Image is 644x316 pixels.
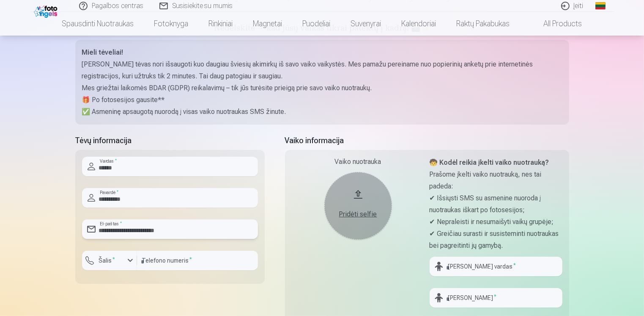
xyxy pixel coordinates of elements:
p: ✅ Asmeninę apsaugotą nuorodą į visas vaiko nuotraukas SMS žinute. [82,106,562,118]
a: Fotoknyga [144,12,199,36]
strong: Mieli tėveliai! [82,48,123,56]
div: Vaiko nuotrauka [292,157,425,167]
img: /fa2 [34,3,60,18]
h5: Tėvų informacija [75,135,265,147]
a: Magnetai [243,12,293,36]
p: Prašome įkelti vaiko nuotrauką, nes tai padeda: [430,169,562,192]
a: Raktų pakabukas [447,12,520,36]
a: Kalendoriai [392,12,447,36]
a: Rinkiniai [199,12,243,36]
div: Pridėti selfie [333,209,384,219]
p: 🎁 Po fotosesijos gausite** [82,94,562,106]
a: Suvenyrai [341,12,392,36]
strong: 🧒 Kodėl reikia įkelti vaiko nuotrauką? [430,158,549,166]
a: All products [520,12,592,36]
p: Mes griežtai laikomės BDAR (GDPR) reikalavimų – tik jūs turėsite prieigą prie savo vaiko nuotraukų. [82,82,562,94]
button: Pridėti selfie [324,172,392,240]
p: ✔ Greičiau surasti ir susisteminti nuotraukas bei pagreitinti jų gamybą. [430,228,562,252]
p: [PERSON_NAME] tėvas nori išsaugoti kuo daugiau šviesių akimirkų iš savo vaiko vaikystės. Mes pama... [82,58,562,82]
h5: Vaiko informacija [285,135,569,147]
label: Šalis [96,256,119,265]
p: ✔ Išsiųsti SMS su asmenine nuoroda į nuotraukas iškart po fotosesijos; [430,192,562,216]
a: Spausdinti nuotraukas [52,12,144,36]
button: Šalis* [82,251,137,270]
p: ✔ Nepraleisti ir nesumaišyti vaikų grupėje; [430,216,562,228]
a: Puodeliai [293,12,341,36]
